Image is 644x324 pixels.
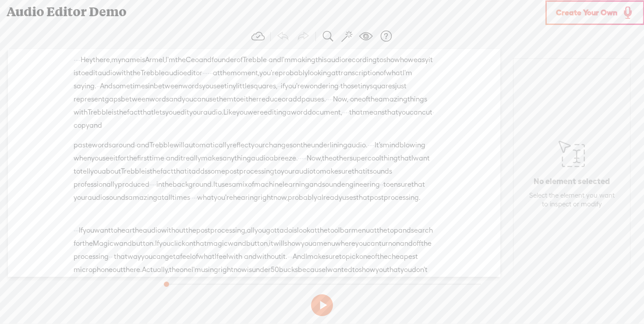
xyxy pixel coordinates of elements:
span: · [303,152,305,165]
span: the [117,106,127,119]
span: uses [218,178,232,191]
span: one [350,93,362,106]
span: and [398,224,411,237]
span: you [255,224,266,237]
span: on [293,139,301,152]
span: squares [370,80,395,93]
span: all [164,191,172,204]
span: the [220,66,230,80]
span: · [209,66,211,80]
span: sure [338,165,352,178]
span: · [208,66,209,80]
span: toolbar [328,224,351,237]
span: do [284,224,292,237]
span: times [172,191,190,204]
span: you [182,93,193,106]
span: time [149,152,164,165]
span: is [112,106,117,119]
span: mind [383,139,400,152]
span: search [411,224,433,237]
span: and [309,178,322,191]
span: and [89,119,102,132]
span: the [186,224,196,237]
span: blowing [400,139,425,152]
span: that [385,106,398,119]
span: Now, [333,93,348,106]
span: If [79,224,83,237]
span: engineering [341,178,380,191]
span: Like [223,106,236,119]
span: at [213,66,220,80]
span: name [121,53,140,66]
span: · [155,178,156,191]
span: audio [88,191,106,204]
span: words [182,80,202,93]
span: you're [285,80,304,93]
span: is [145,165,150,178]
span: that [356,191,370,204]
span: to [78,66,85,80]
span: It [213,178,218,191]
span: · [346,106,347,119]
span: Now, [307,152,322,165]
span: Magic [93,237,113,250]
span: · [326,93,328,106]
span: · [74,224,75,237]
span: learning [283,178,309,191]
span: you [165,106,177,119]
span: thing [381,152,398,165]
span: want [413,152,430,165]
span: represent [74,93,105,106]
span: and [269,53,281,66]
span: with [116,66,130,80]
span: adds [191,165,208,178]
span: sound [322,178,341,191]
span: transcription [338,66,380,80]
span: · [373,139,375,152]
span: sounds [370,165,392,178]
span: lets [154,106,165,119]
span: reduce [259,93,282,106]
span: document, [308,106,342,119]
span: · [300,152,301,165]
span: you [90,165,102,178]
span: a [232,178,236,191]
span: · [153,178,155,191]
span: · [371,139,373,152]
span: around [112,139,135,152]
span: processing, [210,224,247,237]
span: · [202,66,204,80]
span: paste [74,139,92,152]
span: edit [177,106,189,119]
span: · [348,93,350,106]
span: that [398,152,411,165]
span: · [79,53,81,66]
span: it [113,152,118,165]
span: now, [273,191,288,204]
span: use [205,93,216,106]
span: Trebble [141,66,165,80]
span: want [94,224,111,237]
span: if [281,80,285,93]
span: making [291,53,315,66]
span: the [368,93,379,106]
span: · [279,80,281,93]
span: is [74,66,78,80]
span: · [301,152,303,165]
span: those [340,80,358,93]
span: I [411,152,413,165]
span: · [149,178,151,191]
span: all [247,224,255,237]
span: you [202,80,213,93]
span: audio [98,66,116,80]
span: click [170,237,185,250]
span: the [150,165,160,178]
span: and [169,93,182,106]
span: audio [251,152,269,165]
span: of [248,178,254,191]
span: uses [342,191,356,204]
span: will [173,139,184,152]
span: tell [80,165,90,178]
span: that [193,237,207,250]
span: gotta [266,224,284,237]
